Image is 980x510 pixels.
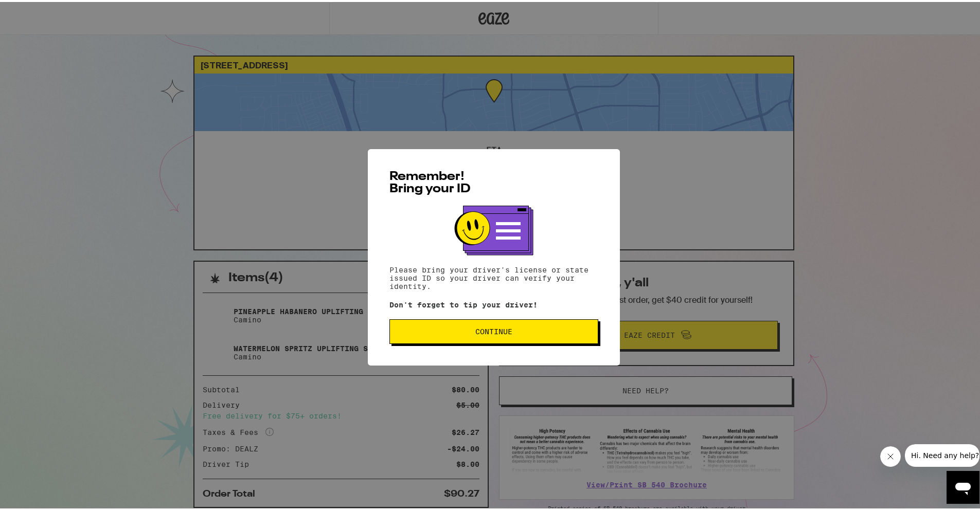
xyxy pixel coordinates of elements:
button: Continue [389,317,598,342]
iframe: Message from company [905,442,979,465]
span: Remember! Bring your ID [389,169,471,193]
p: Don't forget to tip your driver! [389,299,598,307]
iframe: Close message [880,444,901,465]
iframe: Button to launch messaging window [947,469,979,502]
span: Continue [475,326,512,333]
p: Please bring your driver's license or state issued ID so your driver can verify your identity. [389,264,598,288]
